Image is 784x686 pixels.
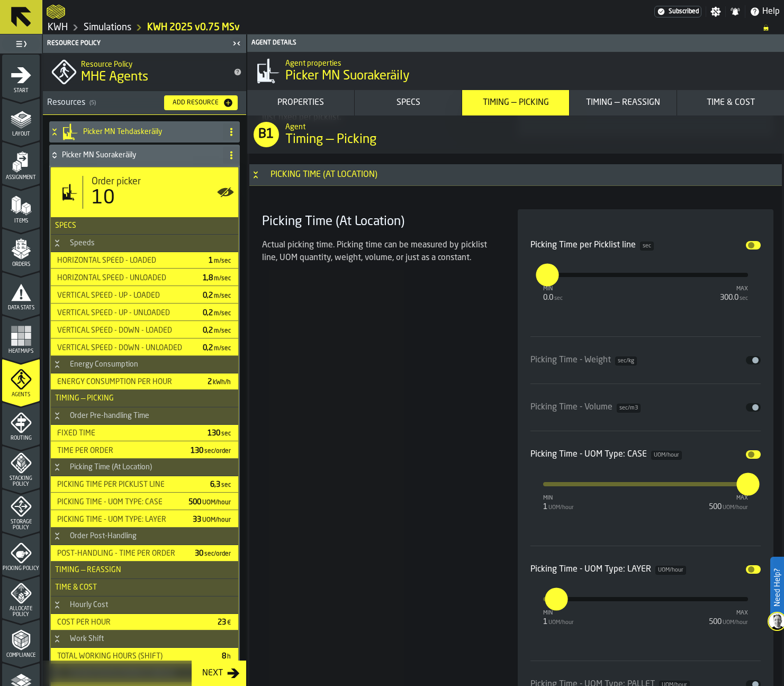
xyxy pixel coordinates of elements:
div: StatList-item-Cost per hour [51,614,238,630]
div: Agent details [249,39,782,47]
li: menu Allocate Policy [2,576,40,618]
button: Button-Energy Consumption-open [51,360,64,369]
div: StatList-item-Post-Handling - Time per order [51,545,238,562]
span: Time & Cost [51,583,97,592]
div: Picker MN Tehdaskeräily [49,121,219,142]
h4: Picker MN Tehdaskeräily [83,128,219,136]
span: Assignment [2,175,40,181]
label: Need Help? [771,558,783,617]
span: 30 [195,550,232,557]
span: Help [762,5,780,18]
div: StatList-item-Picking Time - UOM Type: CASE [51,494,238,510]
span: sec/order [204,448,231,455]
div: Picking Time (At Location) [64,463,158,471]
div: Time per Order [53,447,182,455]
input: react-aria9709268590-:r5v: react-aria9709268590-:r5v: [545,587,553,610]
h2: Sub Title [285,57,780,68]
div: Picking Time - Volume [530,401,641,414]
h3: title-section-Order Post-Handling [51,528,238,545]
div: 1 [543,503,574,511]
span: m/sec [214,293,231,299]
h3: title-section-Hourly Cost [51,596,238,614]
div: StatList-item-Vertical Speed - Up - Loaded [51,287,238,304]
button: Button-Hourly Cost-open [51,601,64,609]
div: 500 [709,618,748,626]
div: Vertical Speed - Down - Unloaded [53,344,194,352]
div: Picking Time - UOM Type: LAYER [530,563,686,576]
span: sec [740,296,748,301]
div: input-slider-Picking Time per Picklist line [530,230,761,307]
button: Button-Order Post-Handling-open [51,532,64,540]
button: button-Timing — Reassign [570,90,677,115]
li: menu Data Stats [2,272,40,314]
li: menu Assignment [2,141,40,184]
label: button-toggle-Help [745,5,784,18]
span: kWh/h [213,379,231,386]
div: Next [198,667,227,680]
span: UOM/hour [723,505,748,511]
div: Title [92,176,230,188]
span: Routing [2,435,40,441]
span: Items [2,218,40,224]
label: react-aria9709268590-:r5s: [736,473,759,495]
div: Energy Consumption Per Hour [53,378,199,386]
a: link-to-/wh/i/4fb45246-3b77-4bb5-b880-c337c3c5facb [84,22,131,33]
span: Timing — Reassign [51,566,121,574]
label: button-toggle-Toggle Full Menu [2,37,40,51]
div: Picking Time - UOM Type: LAYER [53,515,184,524]
div: min [543,610,574,617]
span: UOM/hour [651,451,682,460]
header: Agent details [247,34,784,52]
button: Button-Picking Time (At Location)-open [249,171,262,179]
span: sec [554,296,563,301]
h3: title-section-Speeds [51,235,238,252]
div: StatList-item-Picking Time - UOM Type: LAYER [51,511,238,528]
span: m/sec [214,328,231,334]
div: Horizontal Speed - Unloaded [53,274,194,282]
a: link-to-/wh/i/4fb45246-3b77-4bb5-b880-c337c3c5facb [48,22,68,33]
div: Picking Time (At Location) [264,168,384,181]
span: 23 [218,619,232,626]
label: react-aria9709268590-:r5n: [536,263,559,286]
button: button-Time & Cost [677,90,784,115]
span: 1,8 [203,274,232,282]
h3: title-section-Picking Time (At Location) [51,459,238,476]
span: sec [221,482,231,488]
li: menu Picking Policy [2,532,40,575]
div: input-slider-Picking Time - Weight [530,345,761,375]
button: Button-Speeds-open [51,239,64,247]
div: 300.0 [720,293,748,302]
div: StatList-item-Vertical Speed - Up - Unloaded [51,305,238,321]
span: sec/order [204,551,231,557]
div: title-Picker MN Suorakeräily [247,52,784,90]
div: StatList-item-Time per Order [51,442,238,459]
span: 8 [222,653,232,660]
span: Start [2,88,40,94]
div: 500 [709,503,748,511]
span: UOM/hour [548,505,574,511]
span: UOM/hour [723,620,748,626]
span: Orders [2,262,40,268]
span: sec [221,431,231,437]
li: menu Compliance [2,619,40,662]
span: € [227,620,231,626]
span: sec/m3 [617,404,641,413]
span: Picking Policy [2,566,40,572]
input: react-aria9709268590-:r5n: react-aria9709268590-:r5n: [536,263,545,286]
div: Time & Cost [679,96,782,109]
div: Horizontal Speed - Loaded [53,256,200,265]
span: UOM/hour [202,500,231,506]
div: Resources [47,96,156,109]
a: link-to-/wh/i/4fb45246-3b77-4bb5-b880-c337c3c5facb/simulations/053967d0-9970-471d-89fc-54ef3a947906 [147,22,240,33]
label: button-toggle-Close me [229,37,244,50]
span: 130 [191,447,232,455]
span: 0,2 [203,344,232,352]
span: 33 [193,516,232,523]
label: button-toggle-Notifications [726,6,745,17]
span: m/sec [214,345,231,352]
div: StatList-item-Picking Time per Picklist line [51,476,238,493]
span: Heatmaps [2,349,40,354]
h3: title-section-Work Shift [51,630,238,648]
span: Compliance [2,653,40,658]
span: Stacking Policy [2,476,40,487]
